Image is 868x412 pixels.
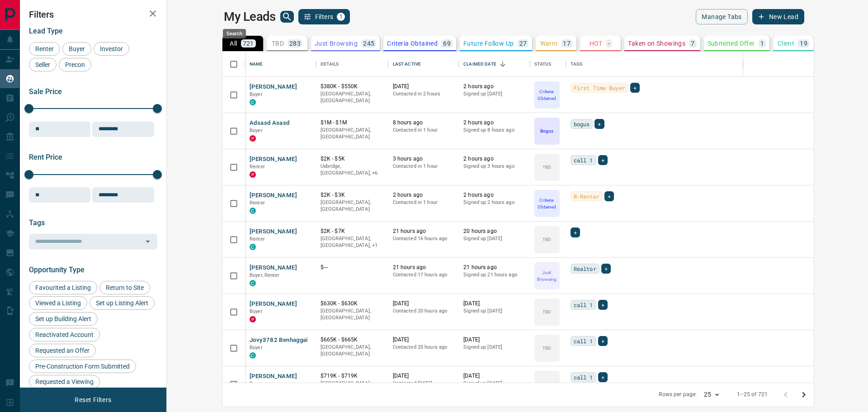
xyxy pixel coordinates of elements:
p: 1–25 of 721 [737,391,768,398]
p: $719K - $719K [321,372,384,380]
p: Signed up 21 hours ago [463,271,525,279]
button: Filters1 [298,9,350,24]
p: [DATE] [393,336,455,344]
span: B-Renter [574,192,599,201]
p: $--- [321,264,384,271]
span: + [601,300,604,309]
div: Renter [29,42,60,56]
span: call 1 [574,156,593,165]
button: [PERSON_NAME] [250,264,297,272]
span: call 1 [574,373,593,382]
p: 245 [363,40,374,47]
h1: My Leads [224,9,276,24]
div: Seller [29,58,57,71]
p: Just Browsing [315,40,358,47]
button: search button [280,11,294,23]
span: Renter [250,236,265,242]
span: Favourited a Listing [32,284,94,291]
div: Last Active [388,52,459,77]
button: Adsasd Asasd [250,119,290,128]
div: + [604,191,614,201]
span: call 1 [574,336,593,346]
span: Renter [250,200,265,206]
div: Pre-Construction Form Submitted [29,360,136,373]
span: Tags [29,218,45,227]
p: Bogus [540,128,553,134]
p: Signed up [DATE] [463,235,525,242]
div: Return to Site [99,281,150,294]
p: 2 hours ago [463,83,525,90]
p: 17 [563,40,571,47]
p: [GEOGRAPHIC_DATA], [GEOGRAPHIC_DATA] [321,199,384,213]
span: + [601,156,604,165]
p: Signed up [DATE] [463,344,525,351]
p: Signed up [DATE] [463,380,525,387]
p: TBD [272,40,284,47]
div: condos.ca [250,244,256,250]
button: [PERSON_NAME] [250,372,297,381]
p: Rows per page: [659,391,697,398]
p: $630K - $630K [321,300,384,308]
p: Criteria Obtained [387,40,438,47]
span: Buyer [250,345,263,350]
span: Seller [32,61,53,68]
p: Contacted in 1 hour [393,127,455,134]
p: All [230,40,237,47]
p: [DATE] [393,372,455,380]
div: condos.ca [250,208,256,214]
p: $665K - $665K [321,336,384,344]
p: Signed up 3 hours ago [463,163,525,170]
p: Just Browsing [535,269,559,283]
span: 1 [338,14,344,20]
span: + [633,83,637,92]
span: Buyer [250,308,263,314]
p: Contacted 20 hours ago [393,308,455,315]
p: 1 [760,40,764,47]
div: Investor [94,42,129,56]
div: Name [245,52,316,77]
p: TBD [542,236,551,243]
p: TBD [542,308,551,315]
div: condos.ca [250,352,256,359]
button: Sort [496,58,509,71]
p: Signed up [DATE] [463,308,525,315]
span: Reactivated Account [32,331,97,338]
span: Requested an Offer [32,347,93,354]
p: [GEOGRAPHIC_DATA], [GEOGRAPHIC_DATA] [321,127,384,141]
p: Signed up 2 hours ago [463,199,525,206]
div: + [598,155,608,165]
span: Return to Site [103,284,147,291]
div: Status [534,52,552,77]
p: Contacted 16 hours ago [393,235,455,242]
div: property.ca [250,135,256,142]
span: Renter [32,45,57,52]
span: Realtor [574,264,596,273]
p: 2 hours ago [393,191,455,199]
p: 8 hours ago [393,119,455,127]
span: Buyer [66,45,88,52]
div: + [598,300,608,310]
span: Pre-Construction Form Submitted [32,363,133,370]
div: Name [250,52,263,77]
span: + [604,264,608,273]
div: + [594,119,604,129]
div: Tags [571,52,583,77]
p: [DATE] [393,300,455,308]
button: Reset Filters [69,392,117,407]
span: Buyer [250,91,263,97]
p: 21 hours ago [393,227,455,235]
p: 283 [289,40,301,47]
span: Set up Building Alert [32,315,94,322]
p: 20 hours ago [463,227,525,235]
button: [PERSON_NAME] [250,191,297,200]
p: Toronto [321,235,384,249]
p: [GEOGRAPHIC_DATA], [GEOGRAPHIC_DATA] [321,90,384,104]
p: TBD [542,381,551,388]
div: Viewed a Listing [29,296,87,310]
span: Renter [250,164,265,170]
p: $2K - $5K [321,155,384,163]
span: Opportunity Type [29,265,85,274]
div: Tags [566,52,849,77]
div: Search [223,29,246,38]
span: Rent Price [29,153,62,161]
